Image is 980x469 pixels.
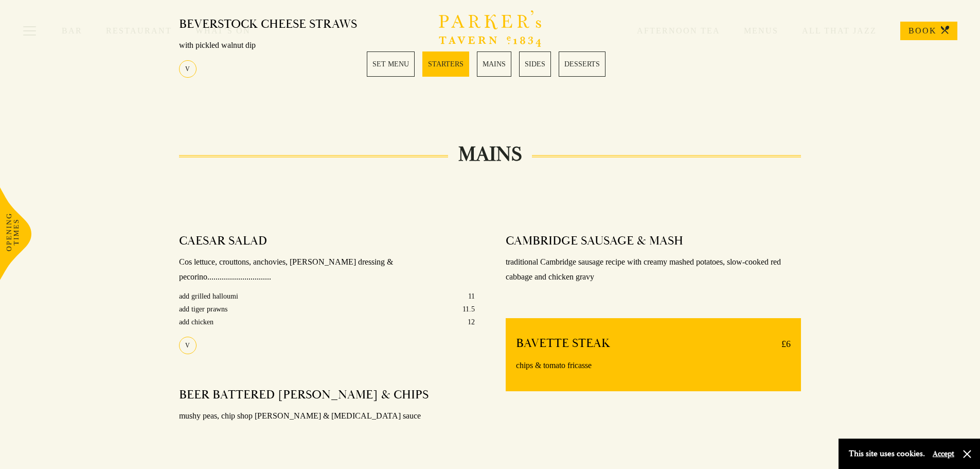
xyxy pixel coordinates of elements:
[506,255,801,285] p: traditional Cambridge sausage recipe with creamy mashed potatoes, slow-cooked red cabbage and chi...
[506,233,683,249] h4: CAMBRIDGE SAUSAGE & MASH
[179,233,267,249] h4: CAESAR SALAD
[849,446,925,461] p: This site uses cookies.
[468,316,475,328] p: 12
[468,290,475,303] p: 11
[559,51,605,77] a: 5 / 5
[179,303,227,316] p: add tiger prawns
[519,51,551,77] a: 4 / 5
[962,449,972,459] button: Close and accept
[179,290,238,303] p: add grilled halloumi
[179,316,213,328] p: add chicken
[179,337,197,354] div: V
[422,51,469,77] a: 2 / 5
[516,358,791,373] p: chips & tomato fricasse
[179,387,429,403] h4: BEER BATTERED [PERSON_NAME] & CHIPS
[462,303,475,316] p: 11.5
[179,255,475,285] p: Cos lettuce, crouttons, anchovies, [PERSON_NAME] dressing & pecorino...............................
[448,142,532,167] h2: MAINS
[771,336,791,352] p: £6
[179,409,475,424] p: mushy peas, chip shop [PERSON_NAME] & [MEDICAL_DATA] sauce
[933,449,954,459] button: Accept
[367,51,415,77] a: 1 / 5
[516,336,610,352] h4: BAVETTE STEAK
[477,51,511,77] a: 3 / 5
